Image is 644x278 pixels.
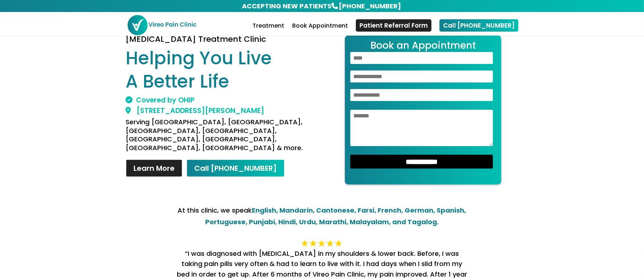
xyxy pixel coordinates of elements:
[186,159,285,177] a: Call [PHONE_NUMBER]
[338,1,402,11] a: [PHONE_NUMBER]
[127,15,197,35] img: Vireo Pain Clinic
[126,159,183,177] a: Learn More
[126,35,316,47] h3: [MEDICAL_DATA] Treatment Clinic
[126,47,316,97] h1: Helping You Live A Better Life
[356,19,432,32] a: Patient Referral Form
[292,23,348,36] a: Book Appointment
[440,19,518,32] a: Call [PHONE_NUMBER]
[126,106,264,116] a: [STREET_ADDRESS][PERSON_NAME]
[345,35,501,185] form: Contact form
[350,41,496,52] h2: Book an Appointment
[205,206,466,226] strong: English, Mandarin, Cantonese, Farsi, French, German, Spanish, Portuguese, Punjabi, Hindi, Urdu, M...
[176,205,468,228] p: At this clinic, we speak
[253,23,284,36] a: Treatment
[126,97,316,107] h2: Covered by OHIP
[126,118,316,156] h4: Serving [GEOGRAPHIC_DATA], [GEOGRAPHIC_DATA], [GEOGRAPHIC_DATA], [GEOGRAPHIC_DATA], [GEOGRAPHIC_D...
[300,239,344,249] img: 5_star-final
